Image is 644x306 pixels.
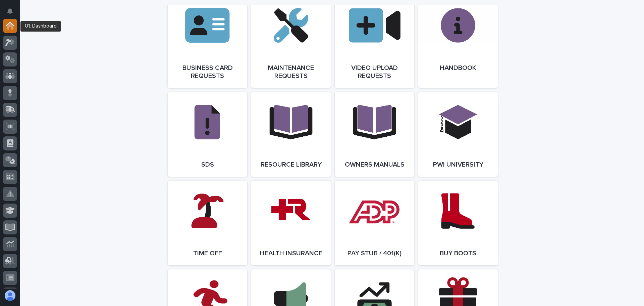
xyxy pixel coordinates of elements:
a: Pay Stub / 401(k) [335,181,414,265]
div: Notifications [8,8,17,19]
a: Owners Manuals [335,92,414,177]
a: PWI University [418,92,498,177]
a: Resource Library [251,92,331,177]
a: Time Off [168,181,247,265]
a: SDS [168,92,247,177]
button: users-avatar [3,289,17,303]
a: Buy Boots [418,181,498,265]
a: Health Insurance [251,181,331,265]
button: Notifications [3,4,17,18]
